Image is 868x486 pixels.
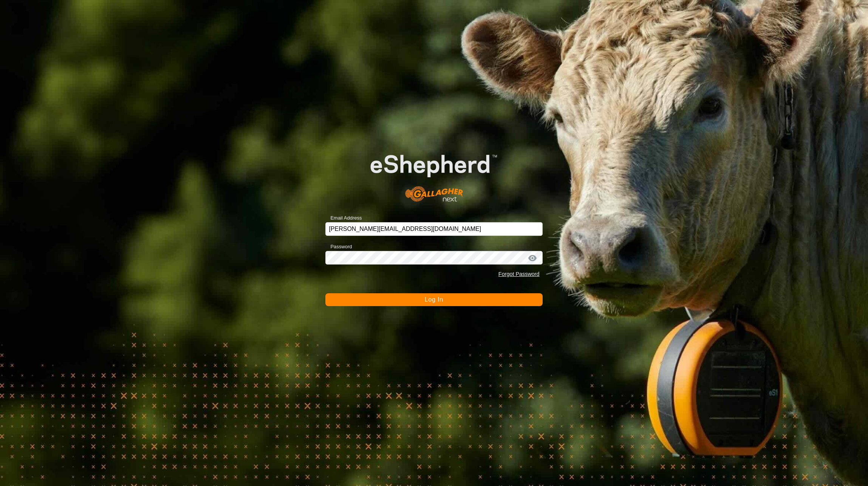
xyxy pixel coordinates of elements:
[325,222,542,236] input: Email Address
[325,243,352,251] label: Password
[498,271,540,277] a: Forgot Password
[325,214,362,222] label: Email Address
[347,136,521,210] img: E-shepherd Logo
[425,296,443,303] span: Log In
[325,293,542,306] button: Log In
